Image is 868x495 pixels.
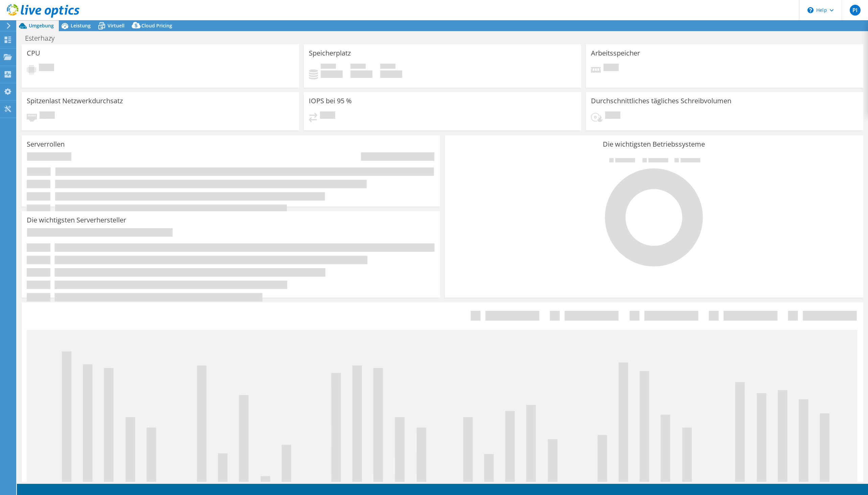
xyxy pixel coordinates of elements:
h4: 0 GiB [350,70,372,78]
h3: IOPS bei 95 % [309,97,352,105]
span: Leistung [71,22,91,29]
span: Ausstehend [605,111,620,121]
h1: Esterhazy [22,35,65,42]
span: Ausstehend [40,111,55,121]
span: Ausstehend [603,64,619,73]
span: Insgesamt [380,64,395,70]
h3: Arbeitsspeicher [591,49,640,57]
h3: CPU [27,49,40,57]
h3: Serverrollen [27,141,65,148]
svg: \n [807,7,814,13]
span: Umgebung [29,22,54,29]
h3: Durchschnittliches tägliches Schreibvolumen [591,97,731,105]
h4: 0 GiB [321,70,343,78]
h3: Die wichtigsten Betriebssysteme [450,141,858,148]
span: Ausstehend [320,111,335,121]
h3: Spitzenlast Netzwerkdurchsatz [27,97,123,105]
span: Cloud Pricing [141,22,172,29]
h3: Die wichtigsten Serverhersteller [27,216,126,224]
span: Ausstehend [39,64,54,73]
span: PI [850,5,861,16]
span: Virtuell [108,22,124,29]
h3: Speicherplatz [309,49,351,57]
h4: 0 GiB [380,70,402,78]
span: Verfügbar [350,64,366,70]
span: Belegt [321,64,336,70]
